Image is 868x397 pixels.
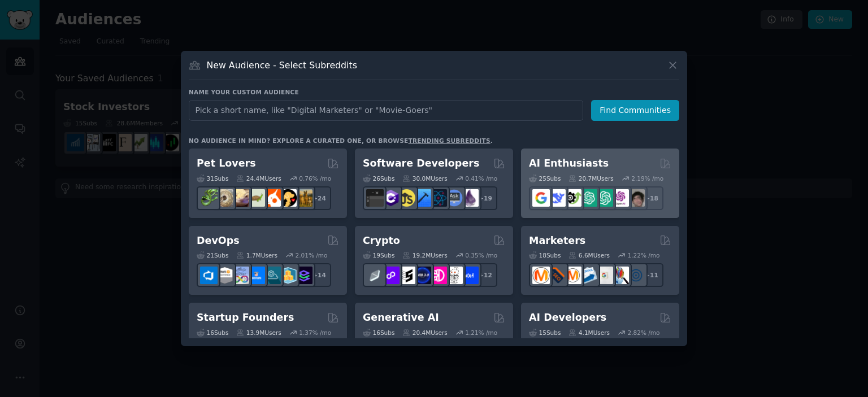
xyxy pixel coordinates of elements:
h2: Generative AI [363,311,439,325]
img: PetAdvice [279,189,297,207]
img: herpetology [200,189,218,207]
div: + 14 [307,263,331,287]
img: MarketingResearch [611,267,629,284]
img: aws_cdk [279,267,297,284]
div: 19 Sub s [363,251,394,259]
img: Emailmarketing [580,267,597,284]
div: No audience in mind? Explore a curated one, or browse . [189,137,493,145]
div: 4.1M Users [568,329,610,337]
div: 15 Sub s [529,329,561,337]
img: ethfinance [366,267,384,284]
img: turtle [248,189,265,207]
h2: Marketers [529,234,585,248]
div: 26 Sub s [363,174,394,182]
img: 0xPolygon [382,267,400,284]
h2: Startup Founders [197,311,294,325]
div: + 18 [640,186,663,210]
div: + 19 [474,186,497,210]
input: Pick a short name, like "Digital Marketers" or "Movie-Goers" [189,100,583,121]
div: 2.01 % /mo [296,251,328,259]
div: 16 Sub s [363,329,394,337]
button: Find Communities [591,100,679,121]
div: 2.19 % /mo [631,174,663,182]
div: 18 Sub s [529,251,561,259]
img: software [366,189,384,207]
h2: DevOps [197,234,240,248]
div: 20.7M Users [568,174,613,182]
div: 30.0M Users [402,174,447,182]
div: + 11 [640,263,663,287]
div: 21 Sub s [197,251,228,259]
img: iOSProgramming [414,189,431,207]
img: OpenAIDev [611,189,629,207]
img: bigseo [548,267,566,284]
img: chatgpt_prompts_ [596,189,613,207]
img: cockatiel [263,189,281,207]
div: + 24 [307,186,331,210]
div: 19.2M Users [402,251,447,259]
img: AskComputerScience [445,189,463,207]
div: 1.7M Users [236,251,277,259]
h2: Pet Lovers [197,156,256,171]
img: azuredevops [200,267,218,284]
div: 1.37 % /mo [299,329,331,337]
h3: Name your custom audience [189,88,679,96]
img: platformengineering [263,267,281,284]
img: ArtificalIntelligence [627,189,645,207]
a: trending subreddits [408,137,490,144]
h3: New Audience - Select Subreddits [207,59,357,71]
div: 13.9M Users [236,329,281,337]
div: 0.76 % /mo [299,174,331,182]
img: learnjavascript [398,189,415,207]
div: 20.4M Users [402,329,447,337]
img: reactnative [429,189,447,207]
img: GoogleGeminiAI [532,189,550,207]
div: 1.22 % /mo [628,251,660,259]
div: 6.6M Users [568,251,610,259]
div: + 12 [474,263,497,287]
img: ballpython [216,189,233,207]
img: chatgpt_promptDesign [580,189,597,207]
img: AWS_Certified_Experts [216,267,233,284]
h2: AI Enthusiasts [529,156,609,171]
img: AskMarketing [564,267,581,284]
img: Docker_DevOps [232,267,249,284]
img: AItoolsCatalog [564,189,581,207]
img: DeepSeek [548,189,566,207]
h2: Software Developers [363,156,479,171]
img: dogbreed [295,189,313,207]
img: elixir [461,189,479,207]
img: DevOpsLinks [248,267,265,284]
img: PlatformEngineers [295,267,313,284]
img: googleads [596,267,613,284]
div: 0.35 % /mo [465,251,497,259]
img: defiblockchain [429,267,447,284]
img: ethstaker [398,267,415,284]
div: 31 Sub s [197,174,228,182]
img: content_marketing [532,267,550,284]
div: 1.21 % /mo [465,329,497,337]
div: 24.4M Users [236,174,281,182]
img: leopardgeckos [232,189,249,207]
img: CryptoNews [445,267,463,284]
img: csharp [382,189,400,207]
div: 16 Sub s [197,329,228,337]
img: web3 [414,267,431,284]
h2: Crypto [363,234,400,248]
h2: AI Developers [529,311,606,325]
div: 0.41 % /mo [465,174,497,182]
img: defi_ [461,267,479,284]
div: 25 Sub s [529,174,561,182]
div: 2.82 % /mo [628,329,660,337]
img: OnlineMarketing [627,267,645,284]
